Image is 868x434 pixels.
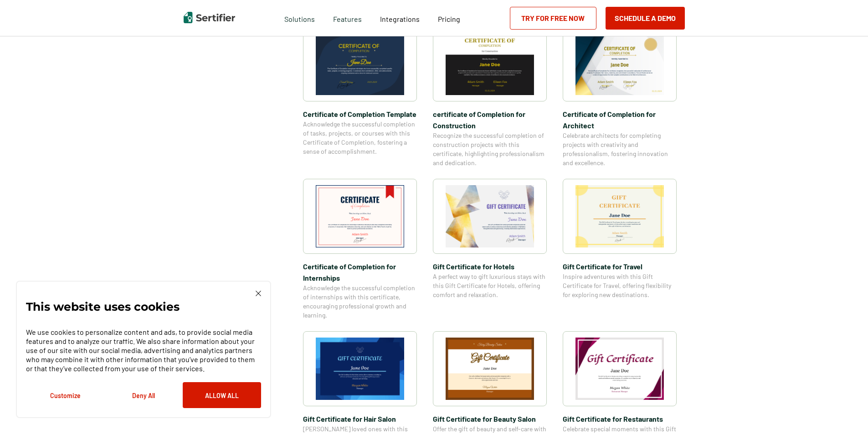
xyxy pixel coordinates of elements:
[316,33,404,95] img: Certificate of Completion Template
[563,272,677,299] span: Inspire adventures with this Gift Certificate for Travel, offering flexibility for exploring new ...
[438,12,460,24] a: Pricing
[26,302,180,311] p: This website uses cookies
[184,12,235,23] img: Sertifier | Digital Credentialing Platform
[438,15,460,23] span: Pricing
[26,328,261,373] p: We use cookies to personalize content and ads, to provide social media features and to analyze ou...
[575,338,664,400] img: Gift Certificate​ for Restaurants
[433,179,547,320] a: Gift Certificate​ for HotelsGift Certificate​ for HotelsA perfect way to gift luxurious stays wit...
[284,12,315,24] span: Solutions
[333,12,362,24] span: Features
[446,33,534,95] img: certificate of Completion for Construction
[563,261,677,272] span: Gift Certificate​ for Travel
[303,26,417,167] a: Certificate of Completion TemplateCertificate of Completion TemplateAcknowledge the successful co...
[433,261,547,272] span: Gift Certificate​ for Hotels
[303,283,417,320] span: Acknowledge the successful completion of internships with this certificate, encouraging professio...
[510,7,596,30] a: Try for Free Now
[446,338,534,400] img: Gift Certificate​ for Beauty Salon
[433,108,547,131] span: certificate of Completion for Construction
[316,338,404,400] img: Gift Certificate​ for Hair Salon
[433,272,547,299] span: A perfect way to gift luxurious stays with this Gift Certificate for Hotels, offering comfort and...
[575,185,664,247] img: Gift Certificate​ for Travel
[563,179,677,320] a: Gift Certificate​ for TravelGift Certificate​ for TravelInspire adventures with this Gift Certifi...
[303,179,417,320] a: Certificate of Completion​ for InternshipsCertificate of Completion​ for InternshipsAcknowledge t...
[303,261,417,283] span: Certificate of Completion​ for Internships
[563,108,677,131] span: Certificate of Completion​ for Architect
[563,413,677,424] span: Gift Certificate​ for Restaurants
[303,108,417,120] span: Certificate of Completion Template
[433,413,547,424] span: Gift Certificate​ for Beauty Salon
[446,185,534,247] img: Gift Certificate​ for Hotels
[433,26,547,167] a: certificate of Completion for Constructioncertificate of Completion for ConstructionRecognize the...
[575,33,664,95] img: Certificate of Completion​ for Architect
[380,15,420,23] span: Integrations
[303,413,417,424] span: Gift Certificate​ for Hair Salon
[104,382,183,408] button: Deny All
[256,291,261,296] img: Cookie Popup Close
[380,12,420,24] a: Integrations
[563,131,677,167] span: Celebrate architects for completing projects with creativity and professionalism, fostering innov...
[563,26,677,167] a: Certificate of Completion​ for ArchitectCertificate of Completion​ for ArchitectCelebrate archite...
[303,120,417,156] span: Acknowledge the successful completion of tasks, projects, or courses with this Certificate of Com...
[26,382,104,408] button: Customize
[316,185,404,247] img: Certificate of Completion​ for Internships
[606,7,685,30] button: Schedule a Demo
[183,382,261,408] button: Allow All
[822,390,868,434] iframe: Chat Widget
[433,131,547,167] span: Recognize the successful completion of construction projects with this certificate, highlighting ...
